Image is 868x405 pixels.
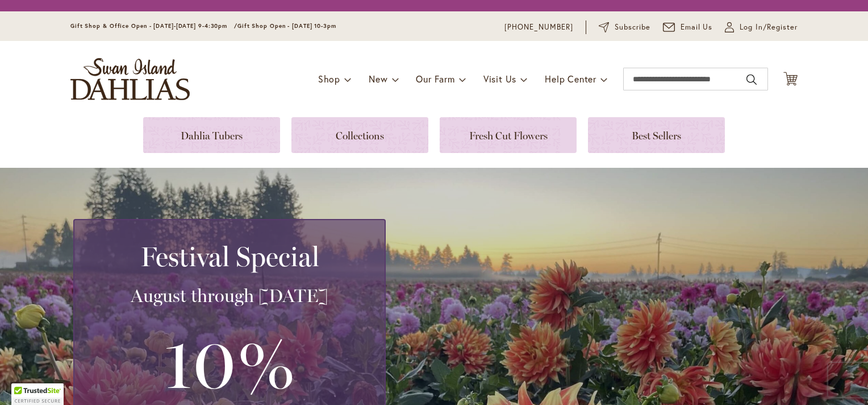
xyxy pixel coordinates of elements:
div: TrustedSite Certified [11,383,64,405]
button: Search [746,71,757,89]
span: Shop [318,73,340,85]
span: Log In/Register [740,22,798,33]
span: Email Us [681,22,713,33]
span: Gift Shop Open - [DATE] 10-3pm [237,22,336,30]
span: Our Farm [416,73,454,85]
a: Log In/Register [725,22,798,33]
span: Gift Shop & Office Open - [DATE]-[DATE] 9-4:30pm / [70,22,237,30]
span: Visit Us [483,73,516,85]
a: store logo [70,58,190,100]
span: Subscribe [615,22,650,33]
a: Email Us [663,22,713,33]
span: New [369,73,387,85]
a: [PHONE_NUMBER] [504,22,573,33]
span: Help Center [545,73,596,85]
h2: Festival Special [88,241,371,272]
a: Subscribe [599,22,650,33]
h3: August through [DATE] [88,284,371,307]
